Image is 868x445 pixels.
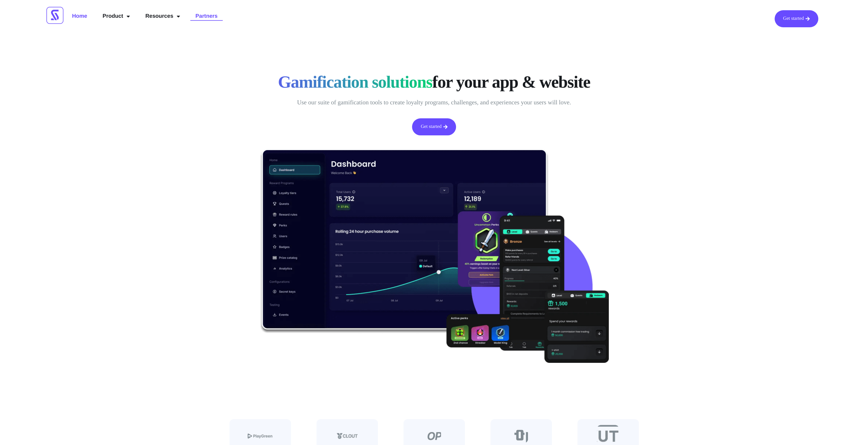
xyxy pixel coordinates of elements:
nav: Menu [67,10,223,23]
img: Clients - Voopty company logo [514,429,528,443]
img: Clients - Playgreen company logo [248,429,273,443]
img: Clients - clout company logo [337,429,358,443]
p: Use our suite of gamification tools to create loyalty programs, challenges, and experiences your ... [267,97,601,108]
a: Partners [190,10,223,23]
a: Product [98,11,135,22]
span: Get started [783,16,804,21]
span: Get started [421,124,441,129]
img: Scrimmage Square Icon Logo [46,7,63,24]
img: Scrimmage's control dashboard with frontend loyalty widgets [260,149,609,363]
a: Home [67,10,92,23]
h1: for your app & website [267,72,601,92]
span: Gamification solutions [278,72,432,92]
a: Resources [140,11,185,22]
img: Clients - Shopcash company logo [427,429,441,443]
a: Get started [775,10,818,27]
a: Get started [412,118,456,135]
